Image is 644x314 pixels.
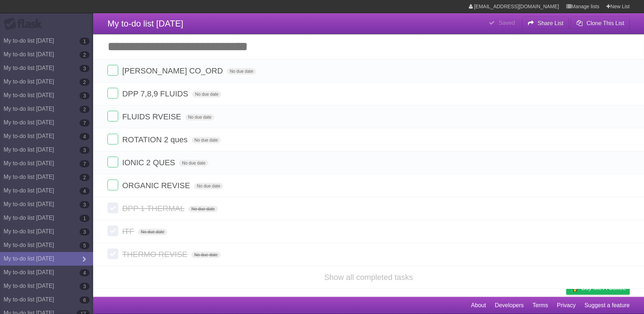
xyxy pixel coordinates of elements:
span: ROTATION 2 ques [122,135,189,144]
span: No due date [188,206,217,212]
span: FLUIDS RVEISE [122,112,183,121]
span: DPP 7,8,9 FLUIDS [122,89,190,98]
label: Done [107,88,118,99]
b: 2 [80,106,90,113]
span: My to-do list [DATE] [107,19,183,28]
a: Privacy [557,299,576,312]
b: 1 [80,38,90,45]
a: Show all completed tasks [324,273,413,282]
b: 2 [80,174,90,181]
b: Saved [499,20,515,26]
b: 3 [80,201,90,208]
b: 3 [80,92,90,99]
button: Share List [522,17,569,30]
b: 3 [80,65,90,72]
b: 2 [80,51,90,58]
label: Done [107,203,118,213]
label: Done [107,134,118,144]
b: Clone This List [586,20,624,26]
b: 7 [80,160,90,167]
b: 3 [80,283,90,290]
span: ORGANIC REVISE [122,181,192,190]
b: 3 [80,228,90,235]
b: 2 [80,78,90,86]
a: Developers [495,299,524,312]
b: 4 [80,133,90,140]
span: No due date [185,114,214,120]
span: [PERSON_NAME] CO_ORD [122,66,225,75]
b: 3 [80,147,90,154]
b: 4 [80,269,90,276]
b: 6 [80,296,90,304]
a: Suggest a feature [585,299,630,312]
b: 1 [80,215,90,222]
label: Done [107,248,118,259]
label: Done [107,157,118,167]
a: About [471,299,486,312]
span: No due date [191,252,220,258]
span: DPP 1 THERMAL [122,204,186,213]
label: Done [107,111,118,122]
span: No due date [179,160,208,166]
span: IONIC 2 QUES [122,158,177,167]
span: No due date [138,229,167,235]
b: 7 [80,119,90,127]
button: Clone This List [571,17,630,30]
span: THERMO REVISE [122,250,189,259]
span: No due date [192,91,221,97]
label: Done [107,180,118,190]
label: Done [107,225,118,236]
span: ITF [122,227,136,236]
a: Terms [533,299,548,312]
div: Flask [4,18,47,30]
b: 4 [80,187,90,195]
span: Buy me a coffee [581,282,626,294]
b: Share List [538,20,563,26]
span: No due date [227,68,256,75]
label: Done [107,65,118,76]
b: 5 [80,242,90,249]
span: No due date [194,183,223,189]
span: No due date [192,137,221,143]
